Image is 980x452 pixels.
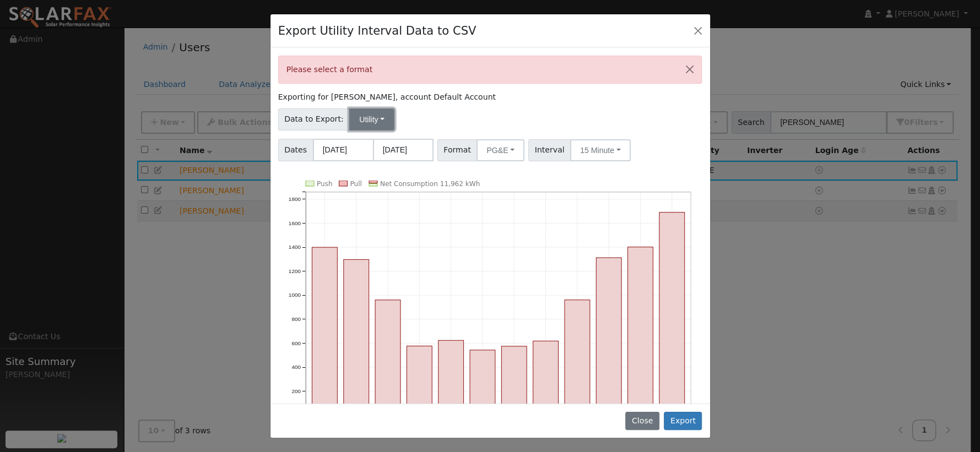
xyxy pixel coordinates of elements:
[291,364,301,371] text: 400
[278,91,496,103] label: Exporting for [PERSON_NAME], account Default Account
[380,180,480,188] text: Net Consumption 11,962 kWh
[664,412,702,431] button: Export
[596,258,621,416] rect: onclick=""
[437,139,478,161] span: Format
[288,220,301,226] text: 1600
[570,139,630,161] button: 15 Minute
[678,56,701,83] button: Close
[375,300,400,416] rect: onclick=""
[565,300,590,416] rect: onclick=""
[278,56,702,84] div: Please select a format
[278,139,313,161] span: Dates
[533,341,559,416] rect: onclick=""
[288,292,301,298] text: 1000
[291,340,301,346] text: 600
[278,108,350,130] span: Data to Export:
[278,22,477,40] h4: Export Utility Interval Data to CSV
[288,196,301,202] text: 1800
[628,247,653,416] rect: onclick=""
[659,213,685,416] rect: onclick=""
[625,412,659,431] button: Close
[317,180,333,188] text: Push
[470,350,495,416] rect: onclick=""
[438,341,463,416] rect: onclick=""
[477,139,524,161] button: PG&E
[690,23,706,38] button: Close
[312,247,337,415] rect: onclick=""
[288,268,301,274] text: 1200
[528,139,571,161] span: Interval
[501,346,527,415] rect: onclick=""
[288,244,301,250] text: 1400
[343,260,369,416] rect: onclick=""
[291,316,301,322] text: 800
[349,108,394,130] button: Utility
[291,388,301,394] text: 200
[407,346,432,416] rect: onclick=""
[350,180,361,188] text: Pull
